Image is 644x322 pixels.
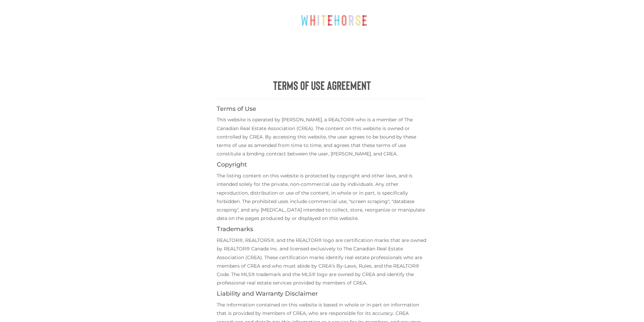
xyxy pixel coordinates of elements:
a: Sell [315,42,342,55]
a: Listings [445,42,484,55]
p: The listing content on this website is protected by copyright and other laws, and is intended sol... [217,172,427,223]
h4: Liability and Warranty Disclaimer [217,291,427,297]
h4: Trademarks [217,226,427,233]
a: Explore Whitehorse [196,42,270,55]
a: Home [160,42,188,55]
a: Call or Text [PERSON_NAME]: [PHONE_NUMBER] [388,5,509,23]
span: Call or Text [PERSON_NAME]: [PHONE_NUMBER] [396,9,501,19]
a: About [PERSON_NAME] [351,42,436,55]
p: REALTOR®, REALTORS®, and the REALTOR® logo are certification marks that are owned by REALTOR® Can... [217,236,427,287]
h4: Copyright [217,162,427,168]
p: This website is operated by [PERSON_NAME], a REALTOR® who is a member of The Canadian Real Estate... [217,116,427,158]
nav: Menu [136,42,508,55]
a: Buy [279,42,307,55]
h4: Terms of Use [217,106,427,113]
h1: Terms of Use Agreement [217,78,427,92]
